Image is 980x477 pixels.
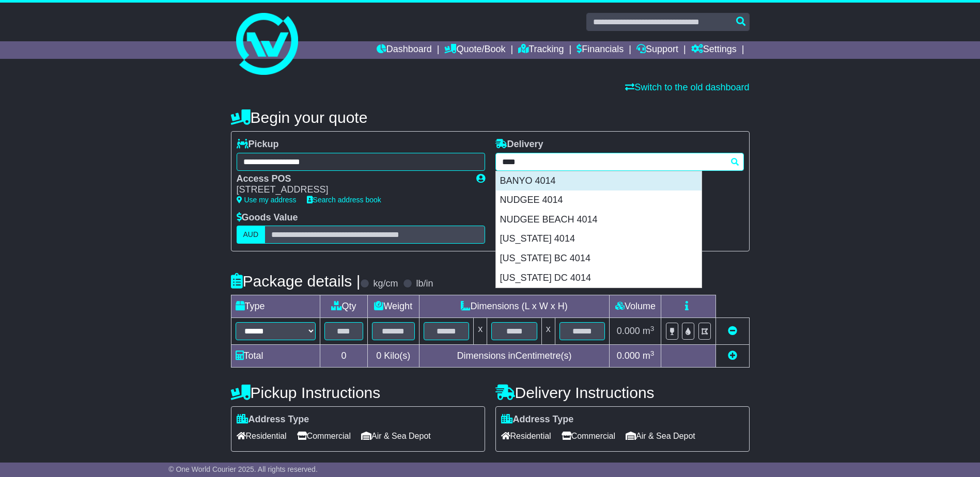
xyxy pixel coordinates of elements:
div: [STREET_ADDRESS] [237,184,466,196]
span: 0.000 [617,326,640,336]
sup: 3 [650,349,655,357]
span: 0.000 [617,351,640,361]
a: Financials [577,41,624,59]
span: Residential [237,428,287,444]
td: Kilo(s) [367,345,419,368]
td: Total [231,345,320,368]
a: Switch to the old dashboard [625,82,749,92]
div: [US_STATE] 4014 [496,229,702,249]
div: Access POS [237,173,466,185]
td: Dimensions (L x W x H) [419,295,610,318]
a: Tracking [518,41,564,59]
label: lb/in [416,278,433,290]
a: Settings [691,41,737,59]
span: © One World Courier 2025. All rights reserved. [168,465,318,473]
a: Add new item [728,351,737,361]
td: 0 [320,345,368,368]
div: [US_STATE] DC 4014 [496,268,702,288]
div: [US_STATE] BC 4014 [496,249,702,268]
span: 0 [376,351,381,361]
td: x [474,318,487,345]
label: Delivery [495,139,543,150]
td: Volume [610,295,661,318]
div: NUDGEE BEACH 4014 [496,210,702,230]
td: x [541,318,555,345]
label: Address Type [501,414,574,425]
sup: 3 [650,325,655,332]
span: Commercial [297,428,351,444]
a: Use my address [237,196,297,204]
a: Support [636,41,678,59]
td: Dimensions in Centimetre(s) [419,345,610,368]
label: Address Type [237,414,309,425]
h4: Delivery Instructions [495,384,750,401]
span: m [643,351,655,361]
span: Residential [501,428,551,444]
span: m [643,326,655,336]
h4: Pickup Instructions [231,384,485,401]
h4: Package details | [231,273,361,290]
td: Weight [367,295,419,318]
td: Qty [320,295,368,318]
div: NUDGEE 4014 [496,190,702,210]
td: Type [231,295,320,318]
label: Pickup [237,139,279,150]
span: Air & Sea Depot [626,428,695,444]
h4: Begin your quote [231,109,750,126]
span: Commercial [562,428,615,444]
label: Goods Value [237,212,298,224]
div: BANYO 4014 [496,171,702,191]
a: Search address book [307,196,381,204]
a: Remove this item [728,326,737,336]
a: Dashboard [377,41,432,59]
label: AUD [237,226,266,244]
typeahead: Please provide city [495,153,744,171]
span: Air & Sea Depot [361,428,431,444]
label: kg/cm [373,278,398,290]
a: Quote/Book [444,41,505,59]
